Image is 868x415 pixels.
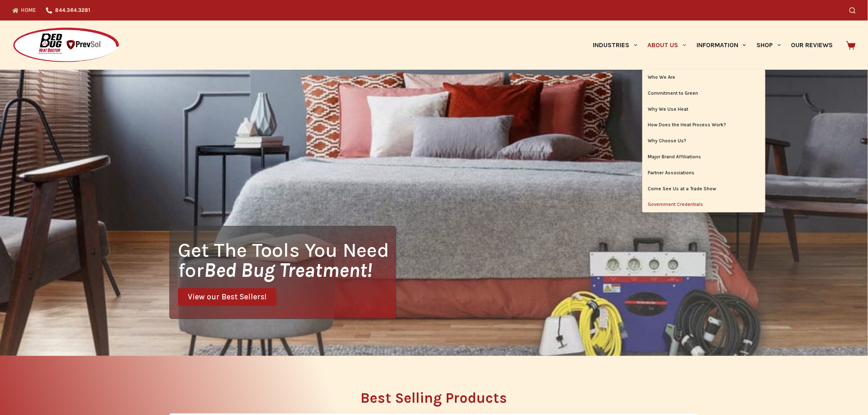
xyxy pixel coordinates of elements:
button: Open LiveChat chat widget [7,3,31,28]
a: Why Choose Us? [642,133,765,149]
a: Our Reviews [786,21,838,70]
a: Government Credentials [642,197,765,212]
h2: Best Selling Products [169,391,699,405]
a: Come See Us at a Trade Show [642,181,765,197]
button: Search [850,7,856,14]
a: Information [692,21,752,70]
a: Shop [752,21,786,70]
a: View our Best Sellers! [178,288,276,306]
a: Industries [588,21,642,70]
i: Bed Bug Treatment! [204,258,372,282]
nav: Primary [588,21,838,70]
a: About Us [642,21,691,70]
a: Major Brand Affiliations [642,149,765,165]
span: View our Best Sellers! [188,293,267,301]
h1: Get The Tools You Need for [178,240,396,280]
img: Prevsol/Bed Bug Heat Doctor [12,27,120,64]
a: Partner Associations [642,165,765,181]
a: How Does the Heat Process Work? [642,117,765,133]
a: Why We Use Heat [642,102,765,117]
a: Commitment to Green [642,86,765,101]
a: Who We Are [642,70,765,85]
